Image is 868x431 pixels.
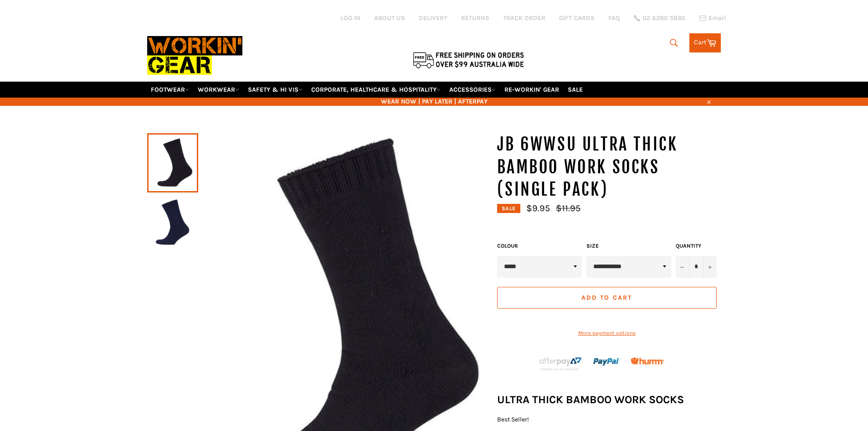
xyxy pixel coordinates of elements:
label: Size [586,242,671,250]
span: $9.95 [526,203,550,213]
a: ABOUT US [374,14,405,22]
a: TRACK ORDER [503,14,545,22]
a: Cart [689,33,721,52]
a: RE-WORKIN' GEAR [501,82,563,98]
a: ACCESSORIES [446,82,499,98]
s: $11.95 [556,203,580,213]
a: Log in [340,14,360,22]
h1: JB 6WWSU Ultra Thick Bamboo Work Socks (Single pack) [497,133,721,201]
label: Quantity [676,242,717,250]
a: FAQ [608,14,620,22]
span: WEAR NOW | PAY LATER | AFTERPAY [147,97,721,106]
button: Reduce item quantity by one [676,256,689,278]
a: SAFETY & HI VIS [244,82,306,98]
a: Email [699,15,726,22]
img: JB 6WWSU Ultra Thick Bamboo Work Socks (Single pack) - Workin' Gear [152,197,194,247]
span: Email [709,15,726,21]
p: Best Seller! [497,415,721,424]
img: Afterpay-Logo-on-dark-bg_large.png [538,356,583,371]
label: COLOUR [497,242,582,250]
span: 02 6280 5885 [642,15,685,21]
a: WORKWEAR [194,82,243,98]
a: FOOTWEAR [147,82,193,98]
button: Increase item quantity by one [703,256,717,278]
img: Flat $9.95 shipping Australia wide [411,50,525,69]
a: 02 6280 5885 [634,15,685,21]
img: Workin Gear leaders in Workwear, Safety Boots, PPE, Uniforms. Australia's No.1 in Workwear [147,30,242,81]
img: paypal.png [593,348,620,375]
a: GIFT CARDS [559,14,595,22]
h3: ULTRA THICK BAMBOO WORK SOCKS [497,392,721,407]
img: Humm_core_logo_RGB-01_300x60px_small_195d8312-4386-4de7-b182-0ef9b6303a37.png [631,358,664,364]
div: Sale [497,204,520,213]
span: Add to Cart [581,294,632,301]
a: DELIVERY [419,14,447,22]
a: More payment options [497,329,717,337]
a: CORPORATE, HEALTHCARE & HOSPITALITY [308,82,444,98]
a: RETURNS [461,14,489,22]
button: Add to Cart [497,287,717,309]
a: SALE [564,82,586,98]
